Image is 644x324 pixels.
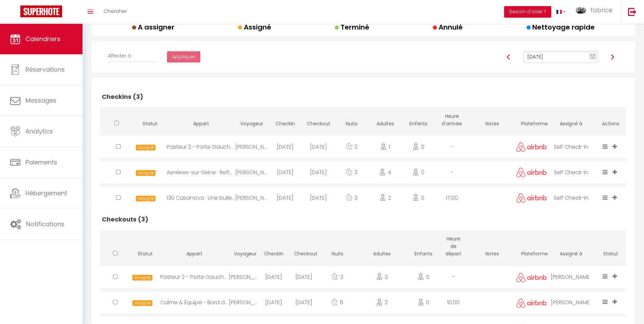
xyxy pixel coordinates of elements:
th: Checkout [302,107,335,134]
div: 0 [402,136,435,158]
div: 0 [408,291,439,313]
button: Appliquer [167,51,200,63]
span: Appart [186,250,202,257]
div: - [435,161,468,183]
div: [DATE] [269,187,302,209]
img: airbnb2.png [516,298,547,308]
div: Pasteur 2 - Porte Gauche - Escapade Citadine [167,136,235,158]
span: Assigné [132,275,152,281]
text: 10 [591,56,594,59]
span: Paiements [25,158,57,166]
div: 6 [319,291,356,313]
div: 2 [369,187,402,209]
div: 4 [369,161,402,183]
th: Nuits [319,230,356,264]
div: [DATE] [302,161,335,183]
span: Analytics [25,127,53,136]
span: Statut [143,120,158,127]
img: arrow-left3.svg [506,54,511,60]
th: Assigné à [548,107,595,134]
div: 10:00 [439,291,469,313]
div: Pasteur 2 - Porte Gauche - Escapade Citadine [160,266,229,288]
img: airbnb2.png [516,193,547,203]
div: [DATE] [302,187,335,209]
div: Asnières-sur-Seine · Reflet avec Vue Panoramique [167,161,235,183]
div: 0 [402,161,435,183]
div: 130 Casanova · Une bulle paisible aux portes de la capitale [167,187,235,209]
span: Hébergement [25,189,67,197]
th: Checkin [259,230,289,264]
th: Nuits [335,107,368,134]
span: Assigné [238,22,271,32]
th: Statut [595,230,626,264]
div: 17:00 [435,187,468,209]
th: Plateforme [516,107,548,134]
div: [DATE] [259,291,289,313]
div: Self Check-in [548,161,595,183]
img: airbnb2.png [516,142,547,152]
th: Heure d'arrivée [435,107,468,134]
div: 0 [408,266,439,288]
div: 0 [402,187,435,209]
th: Checkin [269,107,302,134]
th: Enfants [408,230,439,264]
div: 2 [356,291,408,313]
img: airbnb2.png [516,273,547,283]
div: [DATE] [302,136,335,158]
img: Super Booking [20,5,62,17]
h2: Checkouts (3) [100,209,626,230]
span: Terminé [335,22,369,32]
span: Appart [193,120,209,127]
th: Assigné à [548,230,595,264]
div: Calme & Équipé - Bord de Marne [160,291,229,313]
div: [PERSON_NAME] [229,266,259,288]
h2: Checkins (3) [100,86,626,107]
div: [PERSON_NAME] [548,266,595,288]
div: 3 [356,266,408,288]
span: Annulé [433,22,463,32]
span: Assigné [132,300,152,306]
span: Assigné [136,145,155,150]
div: Self Check-in [548,136,595,158]
span: Assigné [136,170,155,176]
span: Messages [25,96,56,105]
th: Voyageur [235,107,269,134]
span: Notifications [26,220,65,228]
span: Chercher [104,7,127,15]
div: [DATE] [289,266,319,288]
th: Actions [595,107,626,134]
img: arrow-right3.svg [610,54,615,60]
span: A assigner [132,22,174,32]
div: [PERSON_NAME] [235,136,269,158]
th: Adultes [369,107,402,134]
div: [PERSON_NAME] [229,291,259,313]
th: Notes [468,107,516,134]
button: Besoin d'aide ? [504,6,551,18]
div: 1 [369,136,402,158]
img: logout [628,7,637,16]
div: [DATE] [269,161,302,183]
th: Adultes [356,230,408,264]
div: 3 [335,161,368,183]
th: Notes [468,230,516,264]
img: ... [576,7,586,14]
div: [PERSON_NAME] [548,291,595,313]
div: [PERSON_NAME] [235,161,269,183]
div: - [439,266,469,288]
span: fabrice [590,6,612,14]
div: [DATE] [269,136,302,158]
div: [DATE] [289,291,319,313]
div: - [435,136,468,158]
span: Réservations [25,65,65,74]
div: [PERSON_NAME] [235,187,269,209]
span: Statut [138,250,153,257]
span: Assigné [136,196,155,201]
div: 3 [319,266,356,288]
span: Calendriers [25,35,60,43]
th: Checkout [289,230,319,264]
div: 3 [335,187,368,209]
div: 2 [335,136,368,158]
th: Voyageur [229,230,259,264]
th: Heure de départ [439,230,469,264]
th: Enfants [402,107,435,134]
